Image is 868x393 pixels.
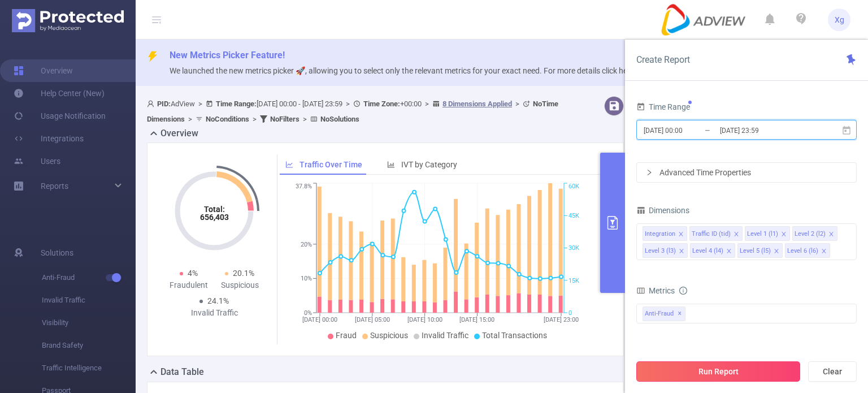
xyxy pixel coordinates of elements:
[370,331,408,340] span: Suspicious
[296,183,312,191] tspan: 37.8%
[41,175,68,197] a: Reports
[204,205,225,214] tspan: Total:
[747,227,778,241] div: Level 1 (l1)
[42,312,136,334] span: Visibility
[14,150,60,172] a: Users
[734,231,739,238] i: icon: close
[206,115,249,123] b: No Conditions
[785,243,830,258] li: Level 6 (l6)
[459,316,494,323] tspan: [DATE] 15:00
[637,163,856,182] div: icon: rightAdvanced Time Properties
[363,100,400,108] b: Time Zone:
[646,169,653,176] i: icon: right
[160,365,204,379] h2: Data Table
[795,227,826,241] div: Level 2 (l2)
[195,100,206,108] span: >
[679,248,684,255] i: icon: close
[745,226,790,241] li: Level 1 (l1)
[42,334,136,357] span: Brand Safety
[828,231,834,238] i: icon: close
[214,279,265,291] div: Suspicious
[835,8,844,31] span: Xg
[300,115,310,123] span: >
[304,309,312,317] tspan: 0%
[301,275,312,283] tspan: 10%
[568,309,572,317] tspan: 0
[544,316,579,323] tspan: [DATE] 23:00
[689,226,743,241] li: Traffic ID (tid)
[636,361,800,382] button: Run Report
[568,212,579,219] tspan: 45K
[170,50,285,61] span: New Metrics Picker Feature!
[285,161,293,169] i: icon: line-chart
[185,115,196,123] span: >
[422,100,432,108] span: >
[354,316,389,323] tspan: [DATE] 05:00
[163,279,214,291] div: Fraudulent
[422,331,468,340] span: Invalid Traffic
[14,82,105,105] a: Help Center (New)
[320,115,359,123] b: No Solutions
[643,123,734,138] input: Start date
[737,243,783,258] li: Level 5 (l5)
[157,100,171,108] b: PID:
[643,226,687,241] li: Integration
[170,66,653,75] span: We launched the new metrics picker 🚀, allowing you to select only the relevant metrics for your e...
[160,127,198,140] h2: Overview
[41,182,68,191] span: Reports
[147,51,158,62] i: icon: thunderbolt
[302,316,337,323] tspan: [DATE] 00:00
[643,243,688,258] li: Level 3 (l3)
[636,206,689,215] span: Dimensions
[645,244,676,258] div: Level 3 (l3)
[740,244,771,258] div: Level 5 (l5)
[233,269,254,278] span: 20.1%
[774,248,779,255] i: icon: close
[336,331,357,340] span: Fraud
[568,183,579,191] tspan: 60K
[401,160,457,169] span: IVT by Category
[42,266,136,289] span: Anti-Fraud
[636,102,690,111] span: Time Range
[442,100,512,108] u: 8 Dimensions Applied
[643,306,685,321] span: Anti-Fraud
[189,307,240,319] div: Invalid Traffic
[482,331,547,340] span: Total Transactions
[781,231,787,238] i: icon: close
[342,100,353,108] span: >
[645,227,675,241] div: Integration
[300,160,362,169] span: Traffic Over Time
[636,54,690,65] span: Create Report
[787,244,818,258] div: Level 6 (l6)
[147,100,558,123] span: AdView [DATE] 00:00 - [DATE] 23:59 +00:00
[42,357,136,379] span: Traffic Intelligence
[692,244,723,258] div: Level 4 (l4)
[636,286,675,295] span: Metrics
[568,245,579,252] tspan: 30K
[12,9,124,32] img: Protected Media
[808,361,857,382] button: Clear
[679,287,687,295] i: icon: info-circle
[42,289,136,312] span: Invalid Traffic
[726,248,732,255] i: icon: close
[249,115,260,123] span: >
[568,277,579,284] tspan: 15K
[14,59,73,82] a: Overview
[14,127,84,150] a: Integrations
[387,161,395,169] i: icon: bar-chart
[407,316,442,323] tspan: [DATE] 10:00
[41,241,73,264] span: Solutions
[821,248,827,255] i: icon: close
[200,213,229,222] tspan: 656,403
[512,100,523,108] span: >
[678,231,684,238] i: icon: close
[301,241,312,248] tspan: 20%
[188,269,198,278] span: 4%
[147,100,157,107] i: icon: user
[270,115,300,123] b: No Filters
[719,123,810,138] input: End date
[14,105,106,127] a: Usage Notification
[216,100,257,108] b: Time Range:
[678,307,682,321] span: ✕
[692,227,731,241] div: Traffic ID (tid)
